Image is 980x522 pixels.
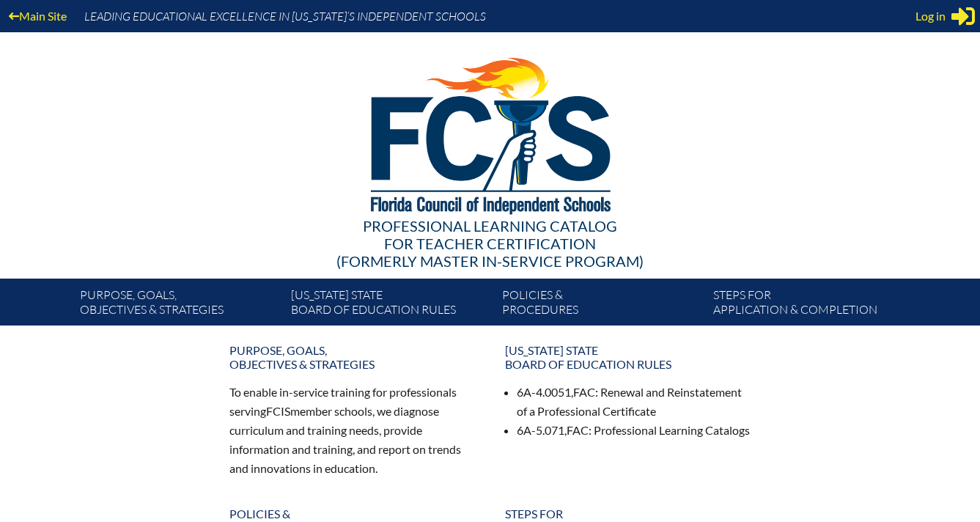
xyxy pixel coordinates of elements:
a: Purpose, goals,objectives & strategies [74,284,285,326]
li: 6A-4.0051, : Renewal and Reinstatement of a Professional Certificate [517,383,751,421]
li: 6A-5.071, : Professional Learning Catalogs [517,421,751,440]
a: Steps forapplication & completion [707,284,918,326]
a: [US_STATE] StateBoard of Education rules [285,284,496,326]
a: Purpose, goals,objectives & strategies [221,337,485,377]
img: FCISlogo221.eps [339,32,641,232]
a: Main Site [3,6,73,26]
svg: Sign in or register [951,4,975,28]
p: To enable in-service training for professionals serving member schools, we diagnose curriculum an... [229,383,476,477]
a: [US_STATE] StateBoard of Education rules [496,337,760,377]
span: FCIS [266,404,290,418]
a: Policies &Procedures [496,284,707,326]
span: FAC [567,423,589,437]
span: for Teacher Certification [384,235,596,252]
span: FAC [573,385,595,399]
div: Professional Learning Catalog (formerly Master In-service Program) [68,217,913,270]
span: Log in [915,7,946,25]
